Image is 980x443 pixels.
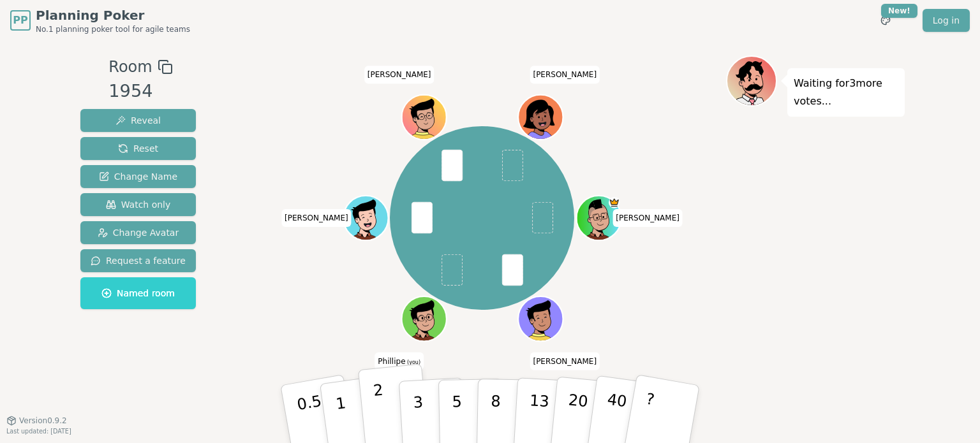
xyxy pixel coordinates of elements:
a: Log in [923,9,970,32]
button: New! [874,9,897,32]
button: Reset [80,137,196,160]
span: Click to change your name [364,66,434,84]
span: Room [108,55,152,78]
div: 1954 [108,78,172,105]
button: Request a feature [80,249,196,272]
button: Change Avatar [80,221,196,244]
p: Waiting for 3 more votes... [794,75,898,110]
span: (you) [406,359,421,365]
div: New! [881,4,917,18]
span: Watch only [106,198,171,211]
button: Reveal [80,109,196,132]
button: Click to change your avatar [403,298,445,340]
span: Click to change your name [612,209,683,227]
button: Watch only [80,193,196,216]
span: Reveal [115,114,161,127]
span: Version 0.9.2 [19,416,67,426]
span: Last updated: [DATE] [6,428,71,435]
span: Toce is the host [609,197,620,208]
a: PPPlanning PokerNo.1 planning poker tool for agile teams [10,6,190,34]
span: Click to change your name [281,209,352,227]
button: Version0.9.2 [6,416,67,426]
span: Reset [118,142,158,155]
span: Planning Poker [36,6,190,24]
span: No.1 planning poker tool for agile teams [36,24,190,34]
span: Request a feature [91,254,186,267]
span: PP [13,13,27,28]
span: Click to change your name [375,352,424,370]
span: Click to change your name [530,352,600,370]
span: Named room [101,287,175,300]
span: Change Name [99,170,177,183]
span: Click to change your name [530,66,600,84]
button: Named room [80,277,196,309]
button: Change Name [80,165,196,188]
span: Change Avatar [98,226,179,239]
